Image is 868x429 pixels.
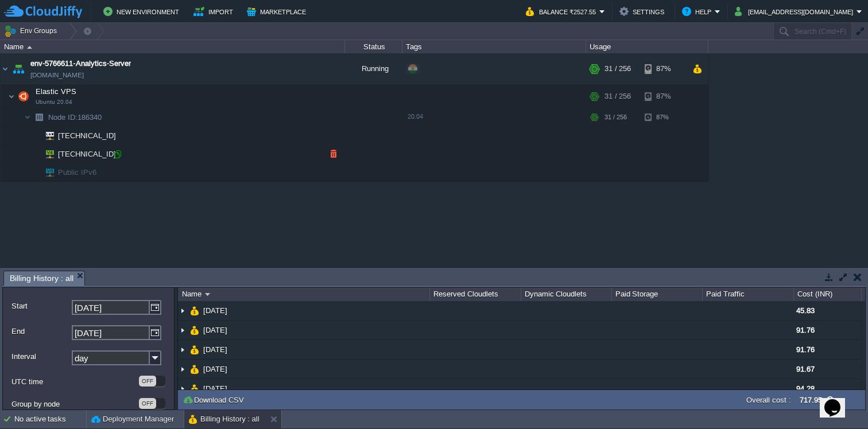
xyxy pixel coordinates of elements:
[613,287,702,301] div: Paid Storage
[57,127,118,145] span: [TECHNICAL_ID]
[178,360,187,379] img: AMDAwAAAACH5BAEAAAAALAAAAAABAAEAAAICRAEAOw==
[103,5,183,18] button: New Environment
[183,395,247,405] button: Download CSV
[604,85,631,108] div: 31 / 256
[247,5,309,18] button: Marketplace
[27,46,32,49] img: AMDAwAAAACH5BAEAAAAALAAAAAABAAEAAAICRAEAOw==
[522,287,611,301] div: Dynamic Cloudlets
[4,5,82,19] img: CloudJiffy
[604,53,631,84] div: 31 / 256
[820,383,857,418] iframe: chat widget
[31,145,38,163] img: AMDAwAAAACH5BAEAAAAALAAAAAABAAEAAAICRAEAOw==
[190,301,199,320] img: AMDAwAAAACH5BAEAAAAALAAAAAABAAEAAAICRAEAOw==
[202,306,229,315] a: [DATE]
[193,5,237,18] button: Import
[526,5,599,18] button: Balance ₹2527.55
[11,350,71,362] label: Interval
[190,360,199,379] img: AMDAwAAAACH5BAEAAAAALAAAAAABAAEAAAICRAEAOw==
[800,396,822,404] label: 717.95
[10,271,73,286] span: Billing History : all
[178,340,187,359] img: AMDAwAAAACH5BAEAAAAALAAAAAABAAEAAAICRAEAOw==
[796,306,815,315] span: 45.83
[57,145,118,163] span: [TECHNICAL_ID]
[202,345,229,354] a: [DATE]
[189,414,259,425] button: Billing History : all
[38,163,54,181] img: AMDAwAAAACH5BAEAAAAALAAAAAABAAEAAAICRAEAOw==
[202,384,229,393] a: [DATE]
[178,301,187,320] img: AMDAwAAAACH5BAEAAAAALAAAAAABAAEAAAICRAEAOw==
[587,40,708,53] div: Usage
[15,85,32,108] img: AMDAwAAAACH5BAEAAAAALAAAAAABAAEAAAICRAEAOw==
[178,379,187,398] img: AMDAwAAAACH5BAEAAAAALAAAAAABAAEAAAICRAEAOw==
[139,398,156,409] div: OFF
[682,5,715,18] button: Help
[205,293,210,296] img: AMDAwAAAACH5BAEAAAAALAAAAAABAAEAAAICRAEAOw==
[190,321,199,340] img: AMDAwAAAACH5BAEAAAAALAAAAAABAAEAAAICRAEAOw==
[346,40,402,53] div: Status
[47,112,103,122] a: Node ID:186340
[14,410,86,428] div: No active tasks
[11,376,138,388] label: UTC time
[735,5,857,18] button: [EMAIL_ADDRESS][DOMAIN_NAME]
[31,163,38,181] img: AMDAwAAAACH5BAEAAAAALAAAAAABAAEAAAICRAEAOw==
[57,168,98,177] a: Public IPv6
[139,376,156,387] div: OFF
[190,379,199,398] img: AMDAwAAAACH5BAEAAAAALAAAAAABAAEAAAICRAEAOw==
[8,85,15,108] img: AMDAwAAAACH5BAEAAAAALAAAAAABAAEAAAICRAEAOw==
[34,87,78,96] span: Elastic VPS
[10,53,26,84] img: AMDAwAAAACH5BAEAAAAALAAAAAABAAEAAAICRAEAOw==
[11,300,71,312] label: Start
[11,325,71,337] label: End
[796,365,815,373] span: 91.67
[91,414,174,425] button: Deployment Manager
[48,113,77,122] span: Node ID:
[34,87,78,96] a: Elastic VPSUbuntu 20.04
[202,364,229,374] a: [DATE]
[30,69,84,81] span: [DOMAIN_NAME]
[795,287,861,301] div: Cost (INR)
[1,53,10,84] img: AMDAwAAAACH5BAEAAAAALAAAAAABAAEAAAICRAEAOw==
[4,23,61,39] button: Env Groups
[796,384,815,393] span: 94.28
[178,321,187,340] img: AMDAwAAAACH5BAEAAAAALAAAAAABAAEAAAICRAEAOw==
[408,113,423,120] span: 20.04
[1,40,344,53] div: Name
[38,127,54,145] img: AMDAwAAAACH5BAEAAAAALAAAAAABAAEAAAICRAEAOw==
[431,287,520,301] div: Reserved Cloudlets
[31,127,38,145] img: AMDAwAAAACH5BAEAAAAALAAAAAABAAEAAAICRAEAOw==
[746,396,791,404] label: Overall cost :
[645,53,682,84] div: 87%
[604,108,627,126] div: 31 / 256
[202,325,229,335] a: [DATE]
[31,108,47,126] img: AMDAwAAAACH5BAEAAAAALAAAAAABAAEAAAICRAEAOw==
[179,287,429,301] div: Name
[645,108,682,126] div: 87%
[796,326,815,334] span: 91.76
[796,345,815,354] span: 91.76
[57,131,118,140] a: [TECHNICAL_ID]
[403,40,586,53] div: Tags
[645,85,682,108] div: 87%
[47,112,103,122] span: 186340
[619,5,668,18] button: Settings
[703,287,793,301] div: Paid Traffic
[57,150,118,158] a: [TECHNICAL_ID]
[24,108,31,126] img: AMDAwAAAACH5BAEAAAAALAAAAAABAAEAAAICRAEAOw==
[11,398,138,410] label: Group by node
[36,99,72,106] span: Ubuntu 20.04
[30,58,131,69] a: env-5766611-Analytics-Server
[190,340,199,359] img: AMDAwAAAACH5BAEAAAAALAAAAAABAAEAAAICRAEAOw==
[38,145,54,163] img: AMDAwAAAACH5BAEAAAAALAAAAAABAAEAAAICRAEAOw==
[345,53,402,84] div: Running
[57,163,98,181] span: Public IPv6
